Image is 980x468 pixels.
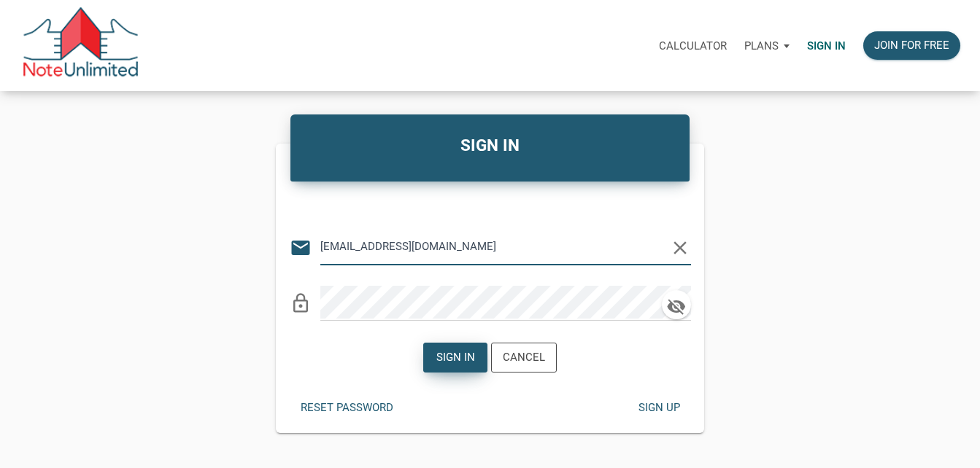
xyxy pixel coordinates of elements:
[301,399,393,416] div: Reset password
[854,23,969,69] a: Join for free
[290,292,312,314] i: lock_outline
[874,37,949,54] div: Join for free
[290,394,404,422] button: Reset password
[290,237,312,259] i: email
[744,39,779,52] p: Plans
[736,24,798,68] button: Plans
[807,39,846,52] p: Sign in
[863,31,960,60] button: Join for free
[736,23,798,69] a: Plans
[650,23,736,69] a: Calculator
[491,343,557,373] button: Cancel
[659,39,727,52] p: Calculator
[320,230,669,263] input: Email
[798,23,854,69] a: Sign in
[436,349,475,366] div: Sign in
[301,133,679,158] h4: SIGN IN
[627,394,691,422] button: Sign up
[669,237,691,259] i: clear
[503,349,545,366] div: Cancel
[22,7,139,84] img: NoteUnlimited
[638,399,679,416] div: Sign up
[423,343,487,373] button: Sign in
